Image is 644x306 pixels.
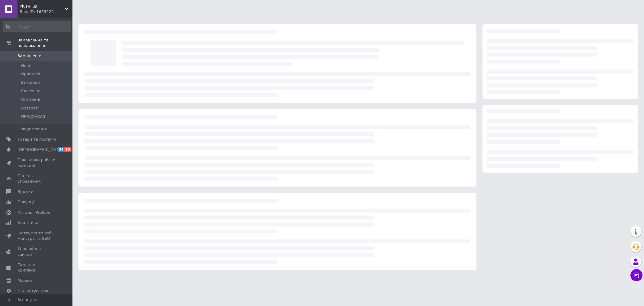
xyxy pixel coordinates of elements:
[18,262,56,273] span: Гаманець компанії
[18,210,50,215] span: Каталог ProSale
[18,246,56,257] span: Управління сайтом
[21,97,40,102] span: Оплачені
[21,63,30,68] span: Нові
[20,4,65,9] span: Plus-Plus
[21,80,40,85] span: Виконані
[21,114,45,119] span: ПРЕДЗАКАЗ
[57,147,64,152] span: 34
[21,88,42,94] span: Скасовані
[630,269,642,281] button: Чат з покупцем
[18,137,56,142] span: Товари та послуги
[18,157,56,168] span: Показники роботи компанії
[18,37,72,48] span: Замовлення та повідомлення
[18,278,33,283] span: Маркет
[18,288,48,294] span: Налаштування
[20,9,72,15] div: Ваш ID: 1655222
[18,53,43,59] span: Замовлення
[18,199,34,205] span: Покупці
[18,173,56,184] span: Панель управління
[3,21,71,32] input: Пошук
[64,147,71,152] span: 90
[18,189,33,194] span: Відгуки
[18,147,62,152] span: [DEMOGRAPHIC_DATA]
[18,220,38,226] span: Аналітика
[21,71,40,77] span: Прийняті
[18,230,56,241] span: Інструменти веб-майстра та SEO
[18,126,47,132] span: Повідомлення
[21,106,38,111] span: Возврат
